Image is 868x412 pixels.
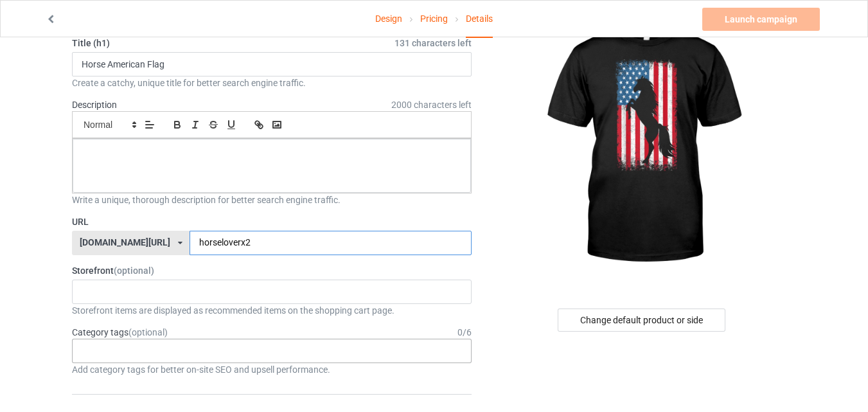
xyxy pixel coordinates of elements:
[394,37,472,49] span: 131 characters left
[375,1,402,37] a: Design
[128,327,168,337] span: (optional)
[114,265,154,276] span: (optional)
[457,326,472,339] div: 0 / 6
[72,264,472,277] label: Storefront
[72,76,472,89] div: Create a catchy, unique title for better search engine traffic.
[72,215,472,228] label: URL
[558,309,725,332] div: Change default product or side
[466,1,493,38] div: Details
[391,98,472,111] span: 2000 characters left
[80,238,170,247] div: [DOMAIN_NAME][URL]
[72,37,472,49] label: Title (h1)
[72,100,117,110] label: Description
[72,326,168,339] label: Category tags
[420,1,448,37] a: Pricing
[72,193,472,206] div: Write a unique, thorough description for better search engine traffic.
[72,304,472,317] div: Storefront items are displayed as recommended items on the shopping cart page.
[72,363,472,376] div: Add category tags for better on-site SEO and upsell performance.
